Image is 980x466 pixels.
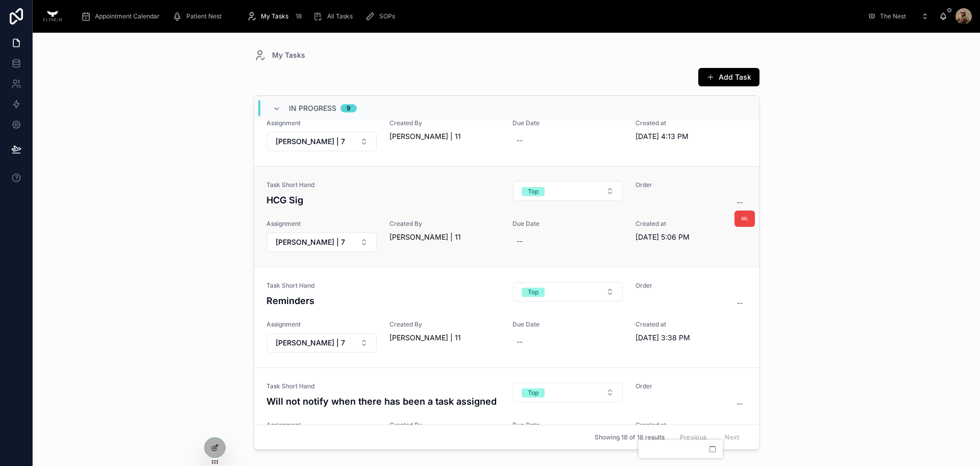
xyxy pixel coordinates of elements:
span: In Progress [289,103,336,113]
span: All Tasks [327,12,353,20]
h4: HCG Sig [266,193,501,207]
span: Task Short Hand [266,181,501,189]
span: [DATE] 3:38 PM [635,333,746,343]
h4: Reminders [266,294,501,308]
a: Patient Nest [169,7,229,26]
span: SOPs [379,12,395,20]
a: Task Short HandHCG SigSelect ButtonOrder--AssignmentSelect ButtonCreated By[PERSON_NAME] | 11Due ... [254,166,759,267]
a: SOPs [362,7,402,26]
div: 9 [347,104,351,112]
button: Select Button [267,132,377,151]
div: -- [517,337,523,347]
h4: Will not notify when there has been a task assigned [266,394,501,408]
span: Due Date [512,220,623,228]
span: Appointment Calendar [95,12,160,20]
span: Order [635,181,746,189]
span: Created at [635,320,746,329]
a: My Tasks [254,49,305,61]
a: [PERSON_NAME] | 11 [389,131,461,142]
span: My Tasks [261,12,288,20]
div: Top [528,288,538,297]
div: -- [517,236,523,246]
span: Assignment [266,220,377,228]
span: [PERSON_NAME] | 7 [276,136,345,147]
button: Add Task [698,68,759,86]
div: 18 [292,10,305,22]
span: Order [635,282,746,290]
span: Created at [635,220,746,228]
span: The Nest [880,12,906,20]
a: All Tasks [310,7,360,26]
span: [DATE] 4:13 PM [635,131,746,142]
span: Due Date [512,119,623,127]
span: Order [635,382,746,390]
button: Select Button [267,333,377,353]
span: My Tasks [272,50,305,60]
span: Assignment [266,421,377,429]
span: Created at [635,421,746,429]
div: -- [737,197,743,207]
span: Created By [389,220,500,228]
span: Created at [635,119,746,127]
span: [DATE] 5:06 PM [635,232,746,242]
a: [PERSON_NAME] | 11 [389,333,461,343]
a: [PERSON_NAME] | 11 [389,232,461,242]
div: -- [517,135,523,146]
button: Select Button [513,383,623,402]
div: scrollable content [72,5,862,28]
span: Task Short Hand [266,382,501,390]
div: -- [737,399,743,409]
span: Showing 18 of 18 results [595,433,665,441]
img: App logo [41,8,64,25]
span: Patient Nest [186,12,222,20]
a: Appointment Calendar [78,7,167,26]
span: Created By [389,119,500,127]
div: -- [737,298,743,308]
button: Select Button [513,282,623,301]
button: Select Button [267,232,377,252]
span: [PERSON_NAME] | 7 [276,237,345,247]
span: Task Short Hand [266,282,501,290]
span: Assignment [266,119,377,127]
a: My Tasks18 [243,7,308,26]
button: Select Button [513,181,623,201]
span: Assignment [266,320,377,329]
a: Task Short HandRemindersSelect ButtonOrder--AssignmentSelect ButtonCreated By[PERSON_NAME] | 11Du... [254,267,759,367]
div: Top [528,187,538,196]
button: The Nest [862,8,935,25]
span: Due Date [512,320,623,329]
span: Created By [389,320,500,329]
span: [PERSON_NAME] | 7 [276,338,345,348]
span: Created By [389,421,500,429]
span: Due Date [512,421,623,429]
div: Top [528,388,538,398]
